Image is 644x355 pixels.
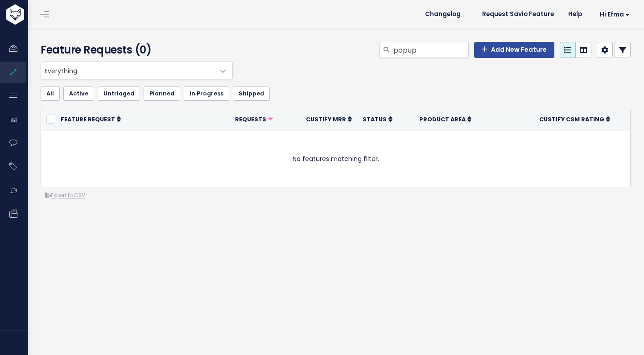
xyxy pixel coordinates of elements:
a: Feature Request [61,115,121,124]
span: Changelog [425,11,461,17]
a: Product Area [419,115,471,124]
span: Custify mrr [306,116,346,123]
span: Product Area [419,116,466,123]
input: Search features... [392,42,469,58]
span: Feature Request [61,116,115,123]
a: Requests [235,115,273,124]
a: In Progress [184,87,229,101]
span: Hi Efma [600,11,630,18]
a: Hi Efma [589,8,637,21]
td: No features matching filter. [41,131,630,187]
img: logo-white.9d6f32f41409.svg [4,4,73,25]
a: Untriaged [98,87,140,101]
a: Export to CSV [45,192,85,199]
span: Everything [41,62,233,79]
a: Planned [144,87,180,101]
a: Custify csm rating [539,115,610,124]
a: All [41,87,60,101]
span: Requests [235,116,266,123]
a: Active [63,87,94,101]
a: Help [561,8,589,21]
span: Everything [41,62,215,79]
a: Request Savio Feature [475,8,561,21]
ul: Filter feature requests [41,87,631,101]
a: Custify mrr [306,115,352,124]
span: Custify csm rating [539,116,604,123]
a: Shipped [233,87,270,101]
span: Status [363,116,387,123]
h4: Feature Requests (0) [41,42,228,58]
a: Status [363,115,392,124]
a: Add New Feature [474,42,554,58]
